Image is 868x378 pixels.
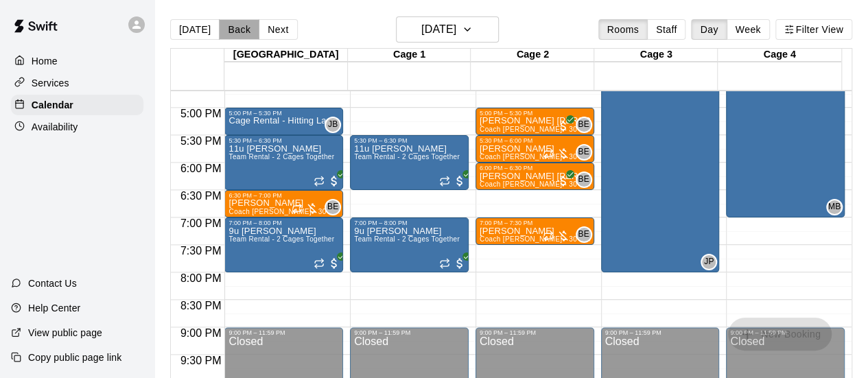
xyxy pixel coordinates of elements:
p: Copy public page link [28,351,121,364]
span: All customers have paid [453,174,467,188]
span: Recurring event [543,148,554,159]
a: Home [11,51,143,71]
div: 9:00 PM – 11:59 PM [354,329,414,336]
div: 5:00 PM – 5:30 PM [480,110,536,117]
span: Brandon Epperson [581,144,592,161]
a: Availability [11,117,143,137]
span: Team Rental - 2 Cages Together [228,153,334,161]
span: 8:00 PM [177,272,225,284]
span: Justin Pannell [706,254,717,270]
span: Brandon Epperson [581,226,592,243]
div: Brandon Epperson [576,144,592,161]
span: 5:30 PM [177,135,225,147]
span: Recurring event [439,176,450,187]
span: All customers have paid [327,257,341,270]
div: 5:30 PM – 6:00 PM [480,137,536,144]
span: 8:30 PM [177,300,225,311]
a: Calendar [11,95,143,115]
div: Cage 3 [594,49,718,62]
p: Help Center [28,301,80,315]
button: [DATE] [396,16,499,43]
span: Coach [PERSON_NAME] - 30 minutes [228,208,353,215]
p: Availability [32,120,78,134]
div: Brandon Epperson [576,117,592,133]
button: Week [727,19,770,40]
div: Cage 4 [718,49,841,62]
div: 7:00 PM – 8:00 PM: Team Rental - 2 Cages Together [350,217,469,272]
span: Brandon Epperson [330,199,341,215]
span: 9:00 PM [177,327,225,339]
span: BE [578,145,589,159]
div: 6:00 PM – 6:30 PM [480,165,536,172]
span: All customers have paid [453,257,467,270]
span: 7:00 PM [177,217,225,229]
button: Back [219,19,259,40]
div: 6:30 PM – 7:00 PM: Coach Brandon - 30 minutes [224,190,343,217]
p: Home [32,54,58,68]
span: BE [327,200,339,214]
span: Brandon Epperson [581,172,592,188]
span: All customers have paid [327,174,341,188]
span: Team Rental - 2 Cages Together [354,153,460,161]
button: Filter View [775,19,852,40]
p: View public page [28,326,102,340]
div: 7:00 PM – 8:00 PM: Team Rental - 2 Cages Together [224,217,343,272]
div: 9:00 PM – 11:59 PM [605,329,665,336]
button: Staff [647,19,686,40]
p: Contact Us [28,276,77,290]
div: 7:00 PM – 7:30 PM: Coach Brandon - 30 minutes [476,217,594,245]
button: Rooms [598,19,648,40]
span: 7:30 PM [177,245,225,257]
div: 5:30 PM – 6:30 PM: Team Rental - 2 Cages Together [350,135,469,190]
div: 9:00 PM – 11:59 PM [480,329,539,336]
span: Mike Boyd [832,199,843,215]
a: Services [11,73,143,93]
div: Brandon Epperson [325,199,341,215]
span: 5:00 PM [177,108,225,119]
div: 6:00 PM – 6:30 PM: Jackson Hudson [476,163,594,190]
span: 6:00 PM [177,163,225,174]
span: BE [578,173,589,187]
span: Coach [PERSON_NAME] - 30 minutes [480,126,605,133]
div: 5:00 PM – 5:30 PM [228,110,285,117]
span: 9:30 PM [177,355,225,366]
button: [DATE] [170,19,220,40]
span: Coach [PERSON_NAME] - 30 minutes [480,235,605,243]
span: Recurring event [314,176,325,187]
span: Team Rental - 2 Cages Together [354,235,460,243]
span: Recurring event [314,258,325,269]
span: Recurring event [292,203,303,214]
p: Services [32,76,69,90]
div: Jacob Boyd [325,117,341,133]
p: Calendar [32,98,73,112]
div: Justin Pannell [701,254,717,270]
div: Cage 1 [348,49,471,62]
span: Coach [PERSON_NAME] - 30 minutes [480,153,605,161]
div: Brandon Epperson [576,226,592,243]
div: 5:30 PM – 6:00 PM: Coach Brandon - 30 minutes [476,135,594,163]
span: All customers have paid [556,119,570,133]
div: Mike Boyd [826,199,843,215]
span: BE [578,118,589,132]
div: Brandon Epperson [576,172,592,188]
span: Jacob Boyd [330,117,341,133]
span: Coach [PERSON_NAME] - 30 minutes [480,180,605,188]
div: 5:00 PM – 5:30 PM: Hudson Roberts [476,108,594,135]
div: 7:00 PM – 8:00 PM [354,220,410,226]
div: 6:30 PM – 7:00 PM [228,192,285,199]
span: JB [328,118,338,132]
div: 5:30 PM – 6:30 PM: Team Rental - 2 Cages Together [224,135,343,190]
div: 5:30 PM – 6:30 PM [228,137,285,144]
span: BE [578,228,589,241]
button: Next [259,19,297,40]
span: All customers have paid [556,174,570,188]
div: 7:00 PM – 7:30 PM [480,220,536,226]
span: Brandon Epperson [581,117,592,133]
span: Team Rental - 2 Cages Together [228,235,334,243]
h6: [DATE] [421,20,456,39]
span: JP [704,255,714,269]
